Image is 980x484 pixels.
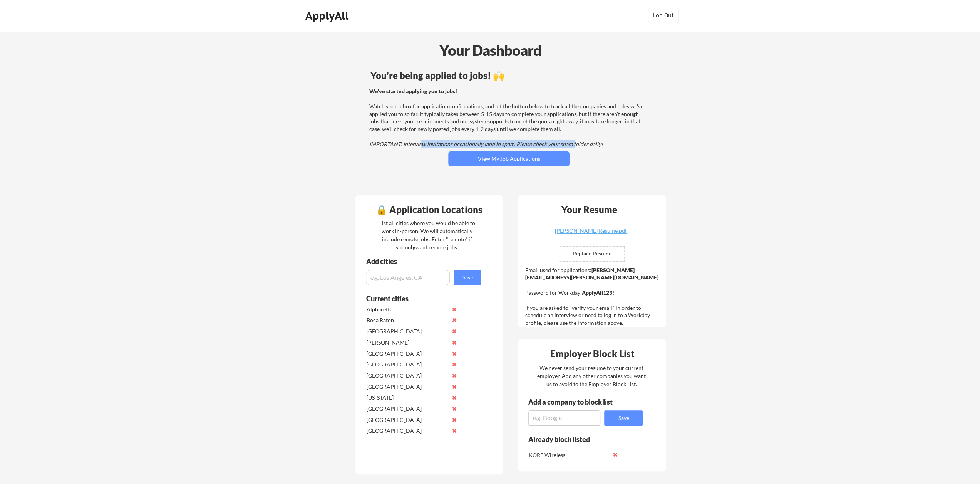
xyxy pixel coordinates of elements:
[374,219,480,251] div: List all cities where you would be able to work in-person. We will automatically include remote j...
[528,398,624,405] div: Add a company to block list
[369,88,457,94] strong: We've started applying you to jobs!
[366,328,447,335] div: [GEOGRAPHIC_DATA]
[366,258,483,265] div: Add cities
[366,427,447,435] div: [GEOGRAPHIC_DATA]
[366,416,447,424] div: [GEOGRAPHIC_DATA]
[366,339,447,346] div: [PERSON_NAME]
[366,316,447,324] div: Boca Raton
[366,372,447,380] div: [GEOGRAPHIC_DATA]
[454,270,481,285] button: Save
[369,141,603,147] em: IMPORTANT: Interview invitations occasionally land in spam. Please check your spam folder daily!
[525,266,661,327] div: Email used for applications: Password for Workday: If you are asked to "verify your email" in ord...
[528,451,610,459] div: KORE Wireless
[366,306,447,313] div: Alpharetta
[366,361,447,368] div: [GEOGRAPHIC_DATA]
[366,350,447,358] div: [GEOGRAPHIC_DATA]
[525,267,658,281] strong: [PERSON_NAME][EMAIL_ADDRESS][PERSON_NAME][DOMAIN_NAME]
[366,405,447,413] div: [GEOGRAPHIC_DATA]
[305,9,351,22] div: ApplyAll
[1,39,980,61] div: Your Dashboard
[369,87,647,148] div: Watch your inbox for application confirmations, and hit the button below to track all the compani...
[536,364,646,388] div: We never send your resume to your current employer. Add any other companies you want us to avoid ...
[366,295,472,302] div: Current cities
[366,383,447,391] div: [GEOGRAPHIC_DATA]
[581,289,614,296] strong: ApplyAll123!
[370,71,648,80] div: You're being applied to jobs! 🙌
[366,394,447,402] div: [US_STATE]
[545,228,637,240] a: [PERSON_NAME] Resume.pdf
[405,244,415,250] strong: only
[528,436,632,443] div: Already block listed
[545,228,637,234] div: [PERSON_NAME] Resume.pdf
[521,349,664,358] div: Employer Block List
[357,205,501,214] div: 🔒 Application Locations
[366,270,450,285] input: e.g. Los Angeles, CA
[448,151,570,166] button: View My Job Applications
[604,410,643,426] button: Save
[648,8,679,23] button: Log Out
[551,205,627,214] div: Your Resume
